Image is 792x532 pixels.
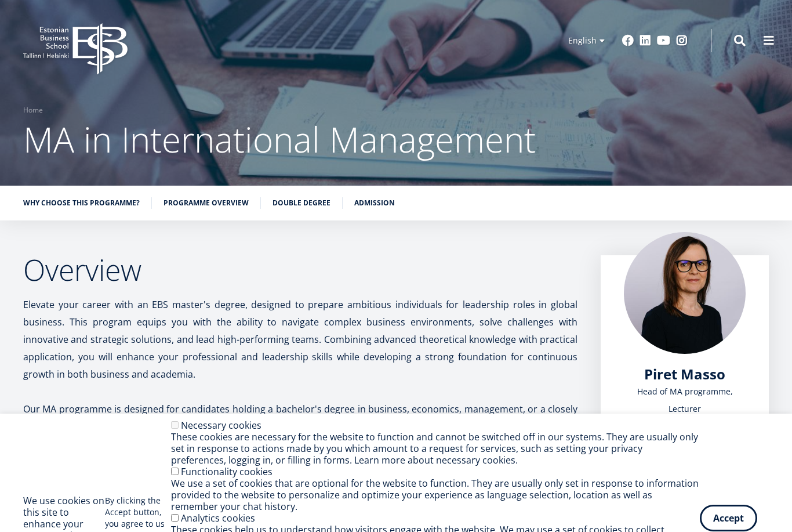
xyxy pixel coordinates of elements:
label: Functionality cookies [181,465,273,478]
a: Youtube [657,35,670,46]
button: Accept [700,505,757,531]
a: Admission [354,197,395,209]
a: Instagram [676,35,688,46]
span: MA in International Management [23,115,536,163]
a: Piret Masso [644,365,725,383]
a: Home [23,104,43,116]
a: Programme overview [164,197,249,209]
label: Analytics cookies [181,512,255,524]
span: Elevate your career with an EBS master's degree, designed to prepare ambitious individuals for le... [23,298,577,381]
span: Piret Masso [644,364,725,383]
p: Our MA programme is designed for candidates holding a bachelor's degree in business, economics, m... [23,400,577,435]
div: These cookies are necessary for the website to function and cannot be switched off in our systems... [171,431,700,466]
div: We use a set of cookies that are optional for the website to function. They are usually only set ... [171,477,700,512]
h2: Overview [23,255,577,284]
label: Necessary cookies [181,419,261,432]
a: Double Degree [273,197,330,209]
a: Why choose this programme? [23,197,140,209]
img: Piret Masso [624,232,746,354]
a: Facebook [622,35,634,46]
div: Head of MA programme, Lecturer [624,383,746,418]
a: Linkedin [640,35,651,46]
